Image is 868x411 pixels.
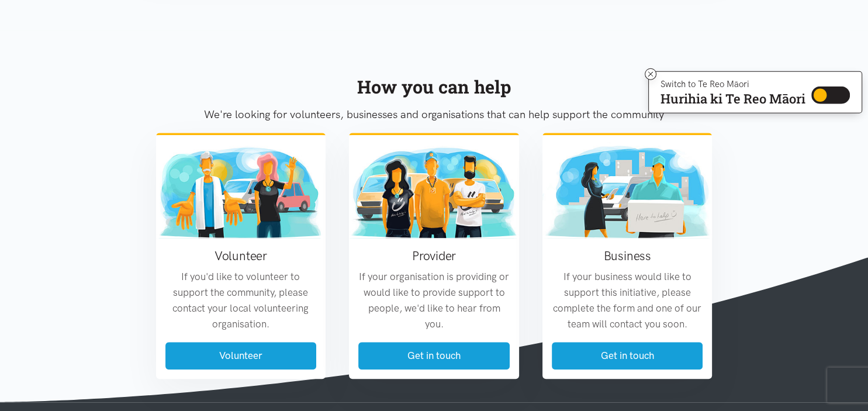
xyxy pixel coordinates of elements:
[660,81,805,88] p: Switch to Te Reo Māori
[552,270,703,333] p: If your business would like to support this initiative, please complete the form and one of our t...
[660,94,805,104] p: Hurihia ki Te Reo Māori
[552,248,703,265] h3: Business
[165,343,317,370] a: Volunteer
[165,248,317,265] h3: Volunteer
[358,270,510,333] p: If your organisation is providing or would like to provide support to people, we'd like to hear f...
[358,248,510,265] h3: Provider
[156,106,713,124] p: We're looking for volunteers, businesses and organisations that can help support the community
[358,343,510,370] a: Get in touch
[552,343,703,370] a: Get in touch
[156,73,713,102] div: How you can help
[165,270,317,333] p: If you'd like to volunteer to support the community, please contact your local volunteering organ...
